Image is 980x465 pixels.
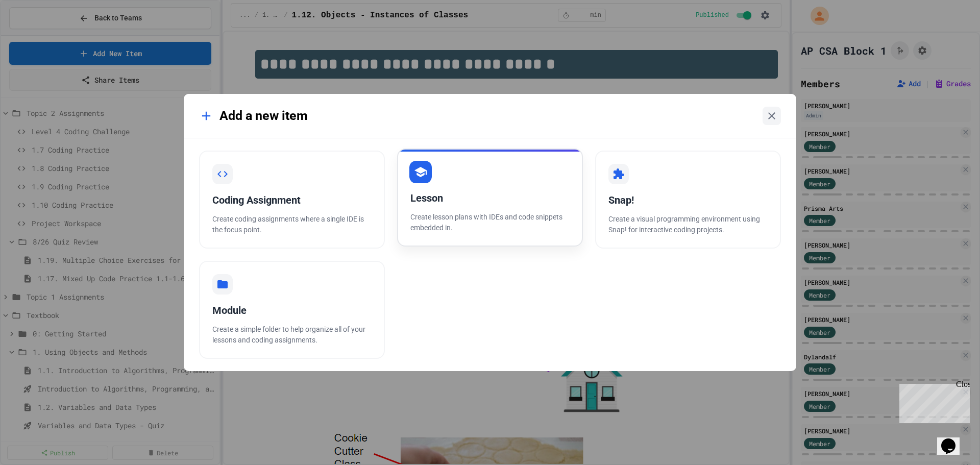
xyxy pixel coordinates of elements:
[199,106,308,126] div: Add a new item
[937,424,970,455] iframe: chat widget
[212,324,372,346] p: Create a simple folder to help organize all of your lessons and coding assignments.
[212,192,372,208] div: Coding Assignment
[4,4,70,65] div: Chat with us now!Close
[895,380,970,423] iframe: chat widget
[212,214,372,235] p: Create coding assignments where a single IDE is the focus point.
[212,303,372,318] div: Module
